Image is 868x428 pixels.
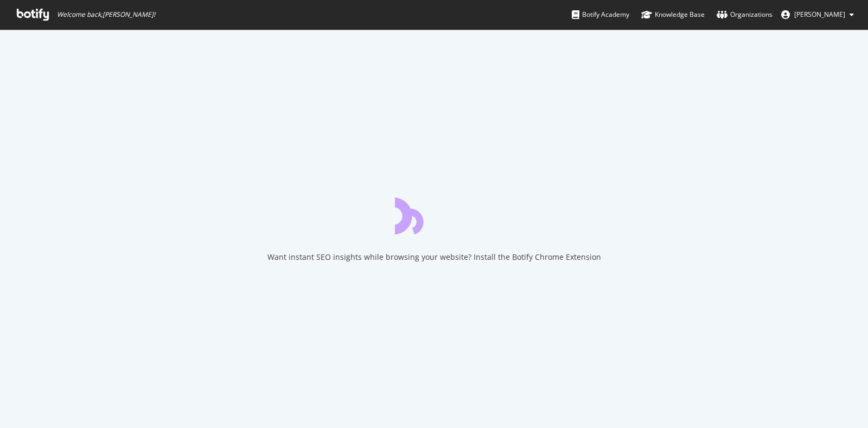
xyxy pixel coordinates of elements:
[572,9,629,20] div: Botify Academy
[717,9,773,20] div: Organizations
[773,6,863,23] button: [PERSON_NAME]
[641,9,705,20] div: Knowledge Base
[794,10,845,19] span: Martha Williams
[395,195,473,234] div: animation
[267,252,601,263] div: Want instant SEO insights while browsing your website? Install the Botify Chrome Extension
[57,10,155,19] span: Welcome back, [PERSON_NAME] !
